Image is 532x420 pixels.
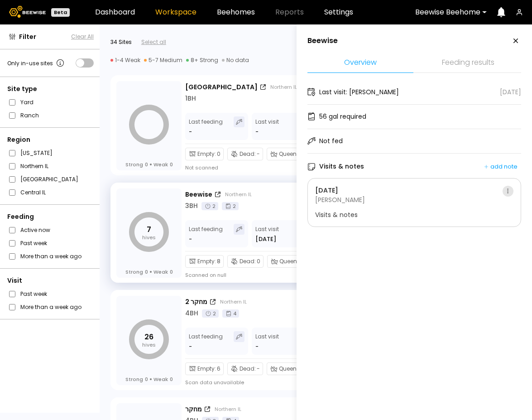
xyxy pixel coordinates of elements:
[185,405,202,414] div: מחקר
[185,379,244,386] div: Scan data unavailable
[189,342,193,351] div: -
[222,202,239,210] div: 2
[71,33,94,41] button: Clear All
[279,150,309,158] span: Queenless :
[155,9,197,16] a: Workspace
[125,161,173,168] div: Strong Weak
[20,148,53,158] label: [US_STATE]
[225,191,252,198] div: Northern IL
[315,186,503,205] div: [PERSON_NAME]
[324,9,353,16] a: Settings
[240,257,256,266] span: Dead :
[240,150,256,158] span: Dead :
[20,251,81,261] label: More than a week ago
[19,32,36,42] span: Filter
[279,257,309,266] span: Queenless :
[185,164,218,171] div: Not scanned
[255,224,279,244] div: Last visit
[255,331,279,351] div: Last visit
[215,406,241,413] div: Northern IL
[201,202,218,210] div: 2
[95,9,135,16] a: Dashboard
[147,224,151,235] tspan: 7
[189,127,193,136] div: -
[145,269,148,275] span: 0
[189,331,223,351] div: Last feeding
[51,8,70,17] div: Beta
[142,341,156,348] tspan: hives
[20,97,34,107] label: Yard
[125,269,173,275] div: Strong Weak
[315,210,513,219] span: Visits & notes
[185,201,198,211] div: 3 BH
[255,116,279,136] div: Last visit
[141,38,166,46] div: Select all
[20,225,50,235] label: Active now
[110,57,140,64] div: 1-4 Weak
[110,38,132,46] div: 34 Sites
[7,212,94,222] div: Feeding
[484,163,518,171] div: add note
[7,58,66,68] div: Only in-use sites
[189,224,223,244] div: Last feeding
[319,112,366,121] div: 56 gal required
[20,238,47,248] label: Past week
[189,116,223,136] div: Last feeding
[220,298,247,305] div: Northern IL
[222,309,239,318] div: 4
[20,289,47,299] label: Past week
[170,161,173,168] span: 0
[197,150,216,158] span: Empty :
[257,257,260,266] span: 0
[217,150,220,158] span: 0
[197,257,216,266] span: Empty :
[257,150,260,158] span: -
[170,269,173,275] span: 0
[7,84,94,94] div: Site type
[9,6,46,18] img: Beewise logo
[307,36,338,46] div: Beewise
[197,365,216,373] span: Empty :
[255,235,276,244] span: [DATE]
[20,111,39,120] label: Ranch
[319,87,399,97] div: Last visit: [PERSON_NAME]
[270,83,297,91] div: Northern IL
[217,9,255,16] a: Beehomes
[170,376,173,382] span: 0
[145,161,148,168] span: 0
[240,365,256,373] span: Dead :
[20,161,48,171] label: Northern IL
[7,135,94,145] div: Region
[415,53,521,73] li: Feeding results
[185,82,258,92] div: [GEOGRAPHIC_DATA]
[185,297,207,307] div: מחקר 2
[315,186,503,195] div: [DATE]
[186,57,218,64] div: 8+ Strong
[125,376,173,382] div: Strong Weak
[185,271,226,279] div: Scanned on null
[222,57,249,64] div: No data
[257,365,260,373] span: -
[189,235,193,244] div: -
[255,127,259,136] div: -
[500,87,521,97] div: [DATE]
[7,276,94,285] div: Visit
[255,342,259,351] div: -
[275,9,304,16] span: Reports
[319,136,343,146] div: Not fed
[279,365,309,373] span: Queenless :
[20,302,81,312] label: More than a week ago
[202,309,219,318] div: 2
[307,162,364,171] div: Visits & notes
[144,57,182,64] div: 5-7 Medium
[185,94,196,103] div: 1 BH
[217,257,220,266] span: 8
[185,190,212,199] div: Beewise
[144,332,153,342] tspan: 26
[145,376,148,382] span: 0
[20,188,46,197] label: Central IL
[480,160,521,173] button: add note
[20,174,78,184] label: [GEOGRAPHIC_DATA]
[185,309,198,318] div: 4 BH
